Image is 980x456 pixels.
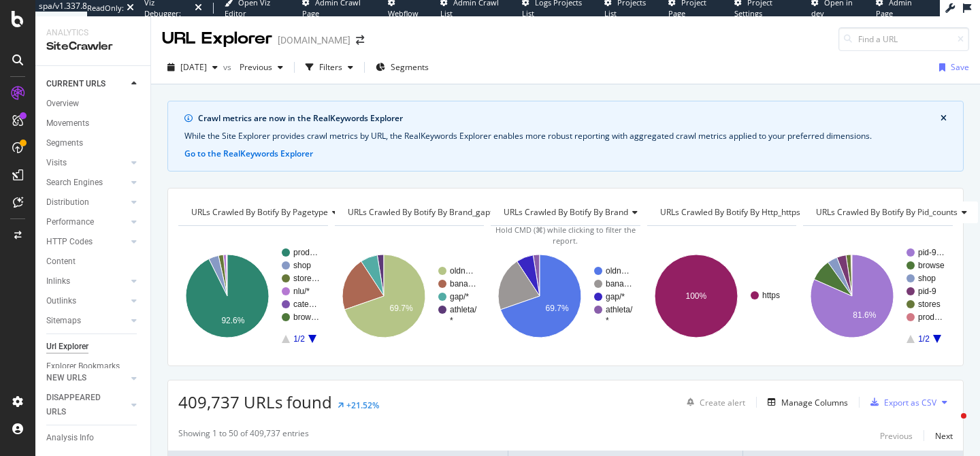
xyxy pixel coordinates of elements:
a: Content [46,255,141,269]
text: shop [918,274,936,283]
text: 81.6% [853,310,877,320]
a: Sitemaps [46,314,127,328]
a: Performance [46,215,127,229]
text: athleta/ [450,305,477,314]
h4: URLs Crawled By Botify By http_https [657,201,821,223]
h4: URLs Crawled By Botify By pagetype [189,201,348,223]
text: store… [293,274,320,283]
svg: A chart. [178,237,328,355]
button: Save [934,56,969,78]
span: 2025 Aug. 27th [180,61,207,73]
text: prod… [293,248,318,257]
div: Sitemaps [46,314,81,328]
text: stores [918,299,941,309]
text: pid-9 [918,287,936,296]
text: brow… [293,312,319,322]
span: vs [223,61,234,73]
a: Overview [46,97,141,111]
div: Performance [46,215,94,229]
a: Url Explorer [46,340,141,354]
div: Url Explorer [46,340,88,354]
button: Segments [370,56,434,78]
a: Distribution [46,195,127,210]
div: +21.52% [346,400,379,411]
span: URLs Crawled By Botify By brand [504,206,628,218]
span: URLs Crawled By Botify By pid_counts [816,206,958,218]
div: Visits [46,156,67,170]
div: Showing 1 to 50 of 409,737 entries [178,427,309,444]
div: Export as CSV [884,397,936,408]
div: Create alert [700,397,745,408]
div: Overview [46,97,79,111]
text: 1/2 [919,334,930,344]
div: While the Site Explorer provides crawl metrics by URL, the RealKeywords Explorer enables more rob... [184,130,947,142]
text: https [762,291,780,300]
div: Filters [319,61,342,73]
text: athleta/ [606,305,633,314]
a: Search Engines [46,176,127,190]
div: Inlinks [46,274,70,289]
text: nlu/* [293,287,310,296]
div: NEW URLS [46,371,86,385]
div: Manage Columns [781,397,848,408]
text: oldn… [606,266,630,276]
span: URLs Crawled By Botify By pagetype [191,206,328,218]
span: URLs Crawled By Botify By brand_gapteam [348,206,510,218]
text: bana… [606,279,632,289]
span: Previous [234,61,272,73]
text: pid-9… [918,248,945,257]
div: arrow-right-arrow-left [356,35,364,45]
div: HTTP Codes [46,235,93,249]
button: [DATE] [162,56,223,78]
h4: URLs Crawled By Botify By pid_counts [813,201,978,223]
button: Go to the RealKeywords Explorer [184,148,313,160]
text: 69.7% [389,304,412,313]
input: Find a URL [838,27,969,51]
text: 1/2 [293,334,305,344]
text: gap/* [450,292,469,302]
div: Content [46,255,76,269]
span: Hold CMD (⌘) while clicking to filter the report. [495,225,636,246]
text: shop [293,261,311,270]
span: Webflow [388,8,419,18]
svg: A chart. [803,237,953,355]
div: Previous [880,430,913,442]
svg: A chart. [491,237,640,355]
div: Save [951,61,969,73]
button: close banner [937,110,950,127]
button: Previous [880,427,913,444]
div: Crawl metrics are now in the RealKeywords Explorer [198,112,941,125]
div: Segments [46,136,83,150]
div: Distribution [46,195,89,210]
button: Create alert [681,391,745,413]
a: Analysis Info [46,431,141,445]
a: Movements [46,116,141,131]
a: DISAPPEARED URLS [46,391,127,419]
span: URLs Crawled By Botify By http_https [660,206,800,218]
button: Previous [234,56,289,78]
div: SiteCrawler [46,39,140,54]
svg: A chart. [647,237,797,355]
div: Analytics [46,27,140,39]
div: [DOMAIN_NAME] [278,33,350,47]
div: ReadOnly: [87,3,124,14]
button: Export as CSV [865,391,936,413]
a: Outlinks [46,294,127,308]
span: Segments [391,61,429,73]
a: Inlinks [46,274,127,289]
h4: URLs Crawled By Botify By brand_gapteam [345,201,530,223]
div: DISAPPEARED URLS [46,391,115,419]
text: 69.7% [546,304,569,313]
span: 409,737 URLs found [178,391,332,413]
a: Segments [46,136,141,150]
a: HTTP Codes [46,235,127,249]
a: CURRENT URLS [46,77,127,91]
text: oldn… [450,266,474,276]
text: 100% [685,291,706,301]
svg: A chart. [335,237,485,355]
div: Movements [46,116,89,131]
